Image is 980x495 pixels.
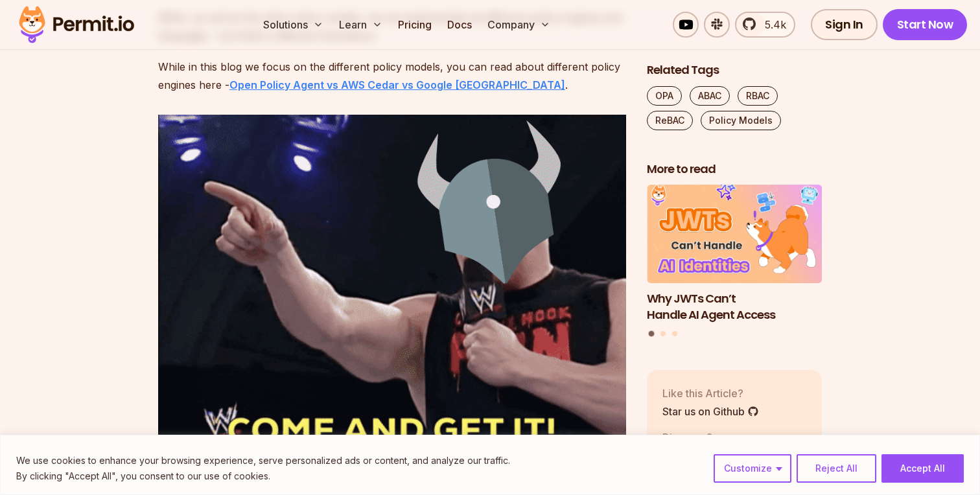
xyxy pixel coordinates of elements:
[16,453,510,468] p: We use cookies to enhance your browsing experience, serve personalized ads or content, and analyz...
[701,111,781,130] a: Policy Models
[757,17,786,32] span: 5.4k
[690,86,730,106] a: ABAC
[662,404,759,419] a: Star us on Github
[738,86,778,106] a: RBAC
[158,58,626,94] p: While in this blog we focus on the different policy models, you can read about different policy e...
[797,454,876,483] button: Reject All
[647,291,822,323] h3: Why JWTs Can’t Handle AI Agent Access
[442,12,477,38] a: Docs
[647,185,822,323] a: Why JWTs Can’t Handle AI Agent AccessWhy JWTs Can’t Handle AI Agent Access
[881,454,964,483] button: Accept All
[158,115,626,463] img: ezgif-3-a00b36a41d.gif
[662,386,759,401] p: Like this Article?
[13,3,140,47] img: Permit logo
[714,454,791,483] button: Customize
[647,86,682,106] a: OPA
[735,12,795,38] a: 5.4k
[672,332,677,337] button: Go to slide 3
[647,185,822,339] div: Posts
[393,12,437,38] a: Pricing
[647,111,693,130] a: ReBAC
[647,185,822,323] li: 1 of 3
[647,185,822,284] img: Why JWTs Can’t Handle AI Agent Access
[662,430,731,445] p: Disagree?
[811,9,878,40] a: Sign In
[883,9,968,40] a: Start Now
[334,12,388,38] button: Learn
[647,62,822,78] h2: Related Tags
[229,78,565,91] a: Open Policy Agent vs AWS Cedar vs Google [GEOGRAPHIC_DATA]
[649,331,655,337] button: Go to slide 1
[647,161,822,178] h2: More to read
[258,12,329,38] button: Solutions
[660,332,666,337] button: Go to slide 2
[16,468,510,484] p: By clicking "Accept All", you consent to our use of cookies.
[482,12,555,38] button: Company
